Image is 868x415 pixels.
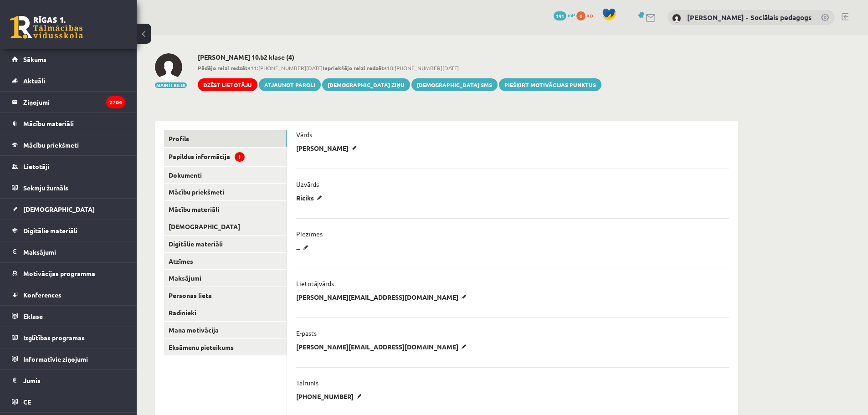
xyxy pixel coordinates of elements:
[198,64,251,72] b: Pēdējo reizi redzēts
[23,141,79,149] span: Mācību priekšmeti
[164,218,287,235] a: [DEMOGRAPHIC_DATA]
[296,130,312,138] p: Vārds
[164,304,287,321] a: Radinieki
[296,343,470,351] p: [PERSON_NAME][EMAIL_ADDRESS][DOMAIN_NAME]
[554,11,575,19] a: 191 mP
[12,134,125,155] a: Mācību priekšmeti
[23,226,77,235] span: Digitālie materiāli
[554,11,566,20] span: 191
[411,78,498,91] a: [DEMOGRAPHIC_DATA] SMS
[568,11,575,19] span: mP
[296,194,325,202] p: Riciks
[164,148,287,166] a: Papildus informācija!
[296,392,365,400] p: [PHONE_NUMBER]
[164,270,287,287] a: Maksājumi
[23,333,85,342] span: Izglītības programas
[259,78,321,91] a: Atjaunot paroli
[12,70,125,91] a: Aktuāli
[576,11,586,20] span: 0
[23,205,95,213] span: [DEMOGRAPHIC_DATA]
[164,236,287,252] a: Digitālie materiāli
[576,11,597,19] a: 0 xp
[23,269,95,277] span: Motivācijas programma
[296,243,312,251] p: ...
[12,327,125,348] a: Izglītības programas
[12,156,125,177] a: Lietotāji
[164,287,287,304] a: Personas lieta
[164,184,287,200] a: Mācību priekšmeti
[23,241,125,262] legend: Maksājumi
[164,201,287,218] a: Mācību materiāli
[12,241,125,262] a: Maksājumi
[296,379,318,387] p: Tālrunis
[235,152,245,162] span: !
[12,220,125,241] a: Digitālie materiāli
[296,329,317,337] p: E-pasts
[23,184,68,192] span: Sekmju žurnāls
[23,355,88,363] span: Informatīvie ziņojumi
[164,130,287,147] a: Profils
[12,199,125,220] a: [DEMOGRAPHIC_DATA]
[23,55,46,63] span: Sākums
[23,162,49,170] span: Lietotāji
[323,64,387,72] b: Iepriekšējo reizi redzēts
[296,230,323,238] p: Piezīmes
[296,293,470,301] p: [PERSON_NAME][EMAIL_ADDRESS][DOMAIN_NAME]
[23,312,43,320] span: Eklase
[12,49,125,70] a: Sākums
[10,16,83,39] a: Rīgas 1. Tālmācības vidusskola
[198,78,257,91] a: Dzēst lietotāju
[155,53,182,81] img: Ingus Riciks
[12,348,125,369] a: Informatīvie ziņojumi
[23,92,125,113] legend: Ziņojumi
[296,279,334,287] p: Lietotājvārds
[12,284,125,305] a: Konferences
[12,391,125,412] a: CE
[12,177,125,198] a: Sekmju žurnāls
[164,339,287,356] a: Eksāmenu pieteikums
[198,53,601,61] h2: [PERSON_NAME] 10.b2 klase (4)
[23,291,62,299] span: Konferences
[155,82,187,88] button: Mainīt bildi
[23,77,45,85] span: Aktuāli
[106,96,125,108] i: 2704
[687,13,812,22] a: [PERSON_NAME] - Sociālais pedagogs
[12,113,125,134] a: Mācību materiāli
[296,180,319,188] p: Uzvārds
[198,64,601,72] span: 11:[PHONE_NUMBER][DATE] 18:[PHONE_NUMBER][DATE]
[12,263,125,284] a: Motivācijas programma
[12,306,125,327] a: Eklase
[164,322,287,338] a: Mana motivācija
[12,370,125,391] a: Jumis
[23,376,41,384] span: Jumis
[672,14,681,23] img: Dagnija Gaubšteina - Sociālais pedagogs
[12,92,125,113] a: Ziņojumi2704
[23,119,74,128] span: Mācību materiāli
[322,78,410,91] a: [DEMOGRAPHIC_DATA] ziņu
[587,11,593,19] span: xp
[23,398,31,406] span: CE
[499,78,601,91] a: Piešķirt motivācijas punktus
[296,144,360,152] p: [PERSON_NAME]
[164,253,287,270] a: Atzīmes
[164,167,287,184] a: Dokumenti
